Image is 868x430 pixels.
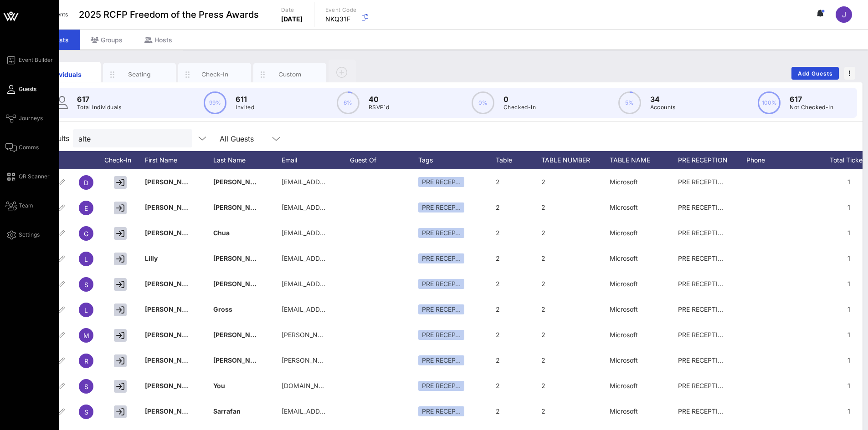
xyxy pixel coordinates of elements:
[418,228,464,238] div: PRE RECEP…
[282,254,391,262] span: [EMAIL_ADDRESS][DOMAIN_NAME]
[145,203,199,211] span: [PERSON_NAME]
[145,305,199,313] span: [PERSON_NAME]
[790,94,833,105] p: 617
[84,255,88,263] span: L
[496,407,500,415] span: 2
[282,280,391,288] span: [EMAIL_ADDRESS][DOMAIN_NAME]
[84,357,88,365] span: R
[213,229,230,237] span: Chua
[797,70,833,77] span: Add Guests
[842,10,846,19] span: J
[418,381,464,391] div: PRE RECEP…
[678,254,728,262] span: PRE RECEPTION
[84,204,88,212] span: E
[610,331,638,339] span: Microsoft
[282,407,391,415] span: [EMAIL_ADDRESS][DOMAIN_NAME]
[213,280,267,288] span: [PERSON_NAME]
[678,356,728,364] span: PRE RECEPTION
[19,172,50,181] span: QR Scanner
[19,202,33,210] span: Team
[678,280,728,288] span: PRE RECEPTION
[282,382,445,390] span: [DOMAIN_NAME][EMAIL_ADDRESS][DOMAIN_NAME]
[541,151,610,169] div: TABLE NUMBER
[418,406,464,416] div: PRE RECEP…
[678,178,728,186] span: PRE RECEPTION
[418,279,464,289] div: PRE RECEP…
[145,331,199,339] span: [PERSON_NAME]
[77,94,122,105] p: 617
[282,229,391,237] span: [EMAIL_ADDRESS][DOMAIN_NAME]
[503,94,536,105] p: 0
[145,254,158,262] span: Lilly
[496,178,500,186] span: 2
[213,151,282,169] div: Last Name
[325,5,357,15] p: Event Code
[325,15,357,24] p: NKQ31F
[282,203,391,211] span: [EMAIL_ADDRESS][DOMAIN_NAME]
[678,151,746,169] div: PRE RECEPTION
[214,129,287,147] div: All Guests
[610,382,638,390] span: Microsoft
[610,151,678,169] div: TABLE NAME
[5,171,50,182] a: QR Scanner
[220,135,254,143] div: All Guests
[541,356,545,364] span: 2
[19,56,53,64] span: Event Builder
[496,280,500,288] span: 2
[503,103,536,112] p: Checked-In
[145,407,199,415] span: [PERSON_NAME]
[83,332,89,339] span: M
[418,304,464,314] div: PRE RECEP…
[678,407,728,415] span: PRE RECEPTION
[236,94,254,105] p: 611
[213,331,267,339] span: [PERSON_NAME]
[418,177,464,187] div: PRE RECEP…
[5,200,33,211] a: Team
[610,280,638,288] span: Microsoft
[77,103,122,112] p: Total Individuals
[79,8,259,21] span: 2025 RCFP Freedom of the Press Awards
[282,356,444,364] span: [PERSON_NAME][EMAIL_ADDRESS][DOMAIN_NAME]
[213,356,267,364] span: [PERSON_NAME]
[19,114,43,122] span: Journeys
[496,254,500,262] span: 2
[418,151,496,169] div: Tags
[270,70,310,79] div: Custom
[19,143,39,152] span: Comms
[418,330,464,340] div: PRE RECEP…
[678,382,728,390] span: PRE RECEPTION
[5,229,40,240] a: Settings
[541,331,545,339] span: 2
[282,151,350,169] div: Email
[496,305,500,313] span: 2
[84,408,88,416] span: S
[836,6,852,23] div: J
[541,382,545,390] span: 2
[236,103,254,112] p: Invited
[791,67,839,80] button: Add Guests
[678,305,728,313] span: PRE RECEPTION
[195,70,235,79] div: Check-In
[145,382,199,390] span: [PERSON_NAME]
[496,356,500,364] span: 2
[145,151,213,169] div: First Name
[678,203,728,211] span: PRE RECEPTION
[418,253,464,263] div: PRE RECEP…
[496,382,500,390] span: 2
[610,305,638,313] span: Microsoft
[610,178,638,186] span: Microsoft
[610,356,638,364] span: Microsoft
[213,407,241,415] span: Sarrafan
[44,70,85,79] div: Individuals
[282,331,496,339] span: [PERSON_NAME][EMAIL_ADDRESS][PERSON_NAME][DOMAIN_NAME]
[650,103,676,112] p: Accounts
[5,113,43,124] a: Journeys
[610,229,638,237] span: Microsoft
[145,280,199,288] span: [PERSON_NAME]
[5,84,36,95] a: Guests
[84,383,88,390] span: S
[650,94,676,105] p: 34
[134,30,183,50] div: Hosts
[369,94,389,105] p: 40
[145,356,199,364] span: [PERSON_NAME]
